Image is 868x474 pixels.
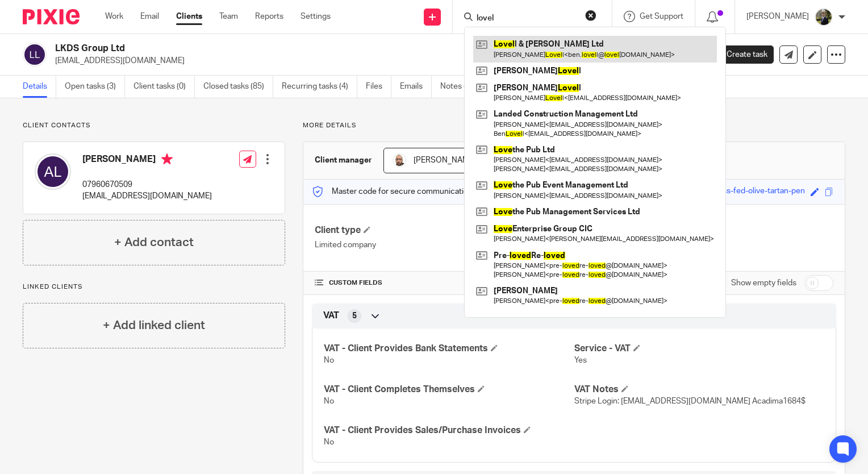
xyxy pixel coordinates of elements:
[114,234,194,251] h4: + Add contact
[82,153,212,168] h4: [PERSON_NAME]
[23,282,285,292] p: Linked clients
[315,239,574,251] p: Limited company
[414,156,476,164] span: [PERSON_NAME]
[574,384,824,396] h4: VAT Notes
[23,9,80,24] img: Pixie
[574,397,806,405] span: Stripe Login: [EMAIL_ADDRESS][DOMAIN_NAME] Acadima1684$
[203,76,273,98] a: Closed tasks (85)
[282,76,357,98] a: Recurring tasks (4)
[55,43,564,55] h2: LKDS Group Ltd
[640,13,683,20] span: Get Support
[105,11,123,22] a: Work
[35,153,71,190] img: svg%3E
[324,425,574,436] h4: VAT - Client Provides Sales/Purchase Invoices
[323,310,339,322] span: VAT
[393,153,406,167] img: Daryl.jpg
[55,55,691,66] p: [EMAIL_ADDRESS][DOMAIN_NAME]
[324,397,334,405] span: No
[475,14,578,24] input: Search
[711,185,805,198] div: grass-fed-olive-tartan-pen
[140,11,159,22] a: Email
[301,11,331,22] a: Settings
[731,277,796,289] label: Show empty fields
[255,11,283,22] a: Reports
[315,155,372,166] h3: Client manager
[315,224,574,236] h4: Client type
[303,121,845,130] p: More details
[815,8,833,26] img: ACCOUNTING4EVERYTHING-9.jpg
[133,76,195,98] a: Client tasks (0)
[315,278,574,288] h4: CUSTOM FIELDS
[746,11,809,22] p: [PERSON_NAME]
[23,121,285,130] p: Client contacts
[82,179,212,190] p: 07960670509
[82,190,212,202] p: [EMAIL_ADDRESS][DOMAIN_NAME]
[176,11,202,22] a: Clients
[574,343,824,355] h4: Service - VAT
[23,43,47,66] img: svg%3E
[366,76,391,98] a: Files
[324,384,574,396] h4: VAT - Client Completes Themselves
[324,356,334,364] span: No
[440,76,482,98] a: Notes (0)
[324,438,334,446] span: No
[219,11,238,22] a: Team
[324,343,574,355] h4: VAT - Client Provides Bank Statements
[312,186,508,197] p: Master code for secure communications and files
[161,153,173,165] i: Primary
[23,76,56,98] a: Details
[352,310,357,322] span: 5
[708,45,774,64] a: Create task
[65,76,125,98] a: Open tasks (3)
[585,10,596,21] button: Clear
[574,356,587,364] span: Yes
[400,76,432,98] a: Emails
[103,317,205,334] h4: + Add linked client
